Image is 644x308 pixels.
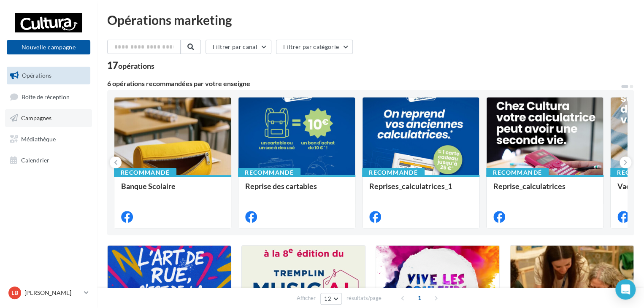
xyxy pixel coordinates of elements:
[245,181,317,191] span: Reprise des cartables
[5,67,92,84] a: Opérations
[107,14,634,26] div: Opérations marketing
[7,40,90,54] button: Nouvelle campagne
[297,294,316,302] span: Afficher
[369,181,452,191] span: Reprises_calculatrices_1
[346,294,382,302] span: résultats/page
[21,156,49,163] span: Calendrier
[413,291,426,305] span: 1
[118,62,154,70] div: opérations
[362,168,425,177] div: Recommandé
[320,293,342,305] button: 12
[24,289,81,297] p: [PERSON_NAME]
[5,88,92,106] a: Boîte de réception
[107,61,154,70] div: 17
[615,279,636,300] div: Open Intercom Messenger
[238,168,300,177] div: Recommandé
[21,114,51,122] span: Campagnes
[21,135,56,143] span: Médiathèque
[486,168,549,177] div: Recommandé
[22,93,70,100] span: Boîte de réception
[5,109,92,127] a: Campagnes
[22,72,51,79] span: Opérations
[5,130,92,148] a: Médiathèque
[11,289,18,297] span: LB
[5,151,92,169] a: Calendrier
[493,181,566,191] span: Reprise_calculatrices
[7,285,90,301] a: LB [PERSON_NAME]
[206,40,271,54] button: Filtrer par canal
[276,40,353,54] button: Filtrer par catégorie
[121,181,176,191] span: Banque Scolaire
[324,295,331,302] span: 12
[114,168,176,177] div: Recommandé
[107,80,620,87] div: 6 opérations recommandées par votre enseigne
